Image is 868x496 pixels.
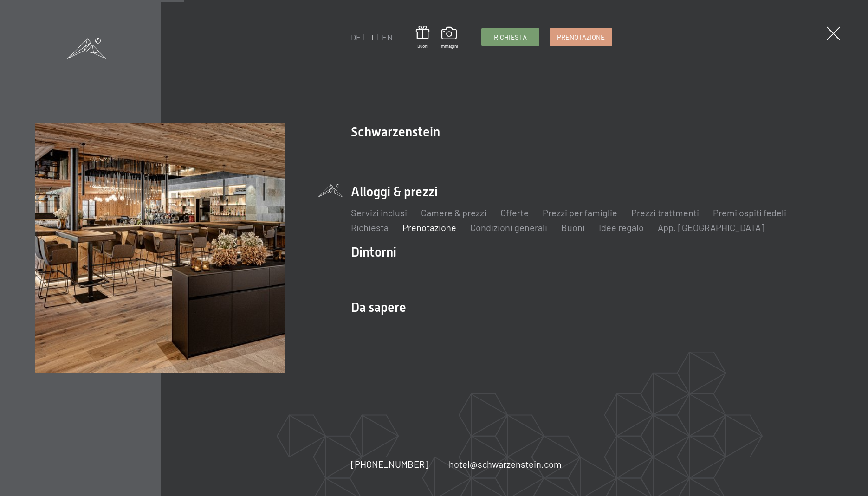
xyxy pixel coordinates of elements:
span: [PHONE_NUMBER] [351,458,428,470]
span: Richiesta [494,32,527,42]
a: [PHONE_NUMBER] [351,457,428,470]
a: Servizi inclusi [351,207,407,218]
a: Condizioni generali [470,222,547,233]
a: DE [351,32,361,42]
span: Buoni [416,43,429,49]
a: App. [GEOGRAPHIC_DATA] [658,222,764,233]
a: Idee regalo [599,222,644,233]
a: Richiesta [482,28,539,46]
a: Prezzi per famiglie [543,207,617,218]
a: Immagini [440,27,458,49]
span: Immagini [440,43,458,49]
a: hotel@schwarzenstein.com [449,457,562,470]
a: Buoni [416,26,429,49]
span: Prenotazione [557,32,605,42]
a: Buoni [561,222,585,233]
a: Prenotazione [402,222,456,233]
a: Premi ospiti fedeli [713,207,786,218]
a: Prezzi trattmenti [631,207,699,218]
img: Vacanze in Trentino Alto Adige all'Hotel Schwarzenstein [35,123,285,373]
a: IT [368,32,375,42]
a: Camere & prezzi [421,207,486,218]
a: Richiesta [351,222,389,233]
a: EN [382,32,393,42]
a: Prenotazione [550,28,612,46]
a: Offerte [500,207,529,218]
